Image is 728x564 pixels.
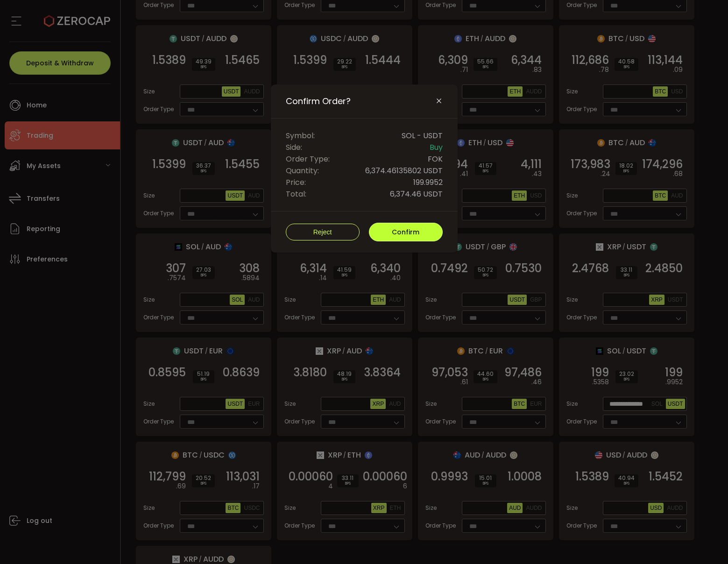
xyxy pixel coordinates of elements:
[435,97,443,106] button: Close
[681,519,728,564] iframe: Chat Widget
[286,153,330,165] span: Order Type:
[430,141,443,153] span: Buy
[286,165,319,176] span: Quantity:
[313,228,332,236] span: Reject
[413,176,443,188] span: 199.9952
[286,188,306,200] span: Total:
[369,223,443,241] button: Confirm
[392,227,419,237] span: Confirm
[365,165,443,176] span: 6,374.46135802 USDT
[402,130,443,141] span: SOL - USDT
[428,153,443,165] span: FOK
[286,141,302,153] span: Side:
[286,130,315,141] span: Symbol:
[390,188,443,200] span: 6,374.46 USDT
[271,85,458,253] div: Confirm Order?
[286,176,306,188] span: Price:
[286,224,360,240] button: Reject
[286,96,351,107] span: Confirm Order?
